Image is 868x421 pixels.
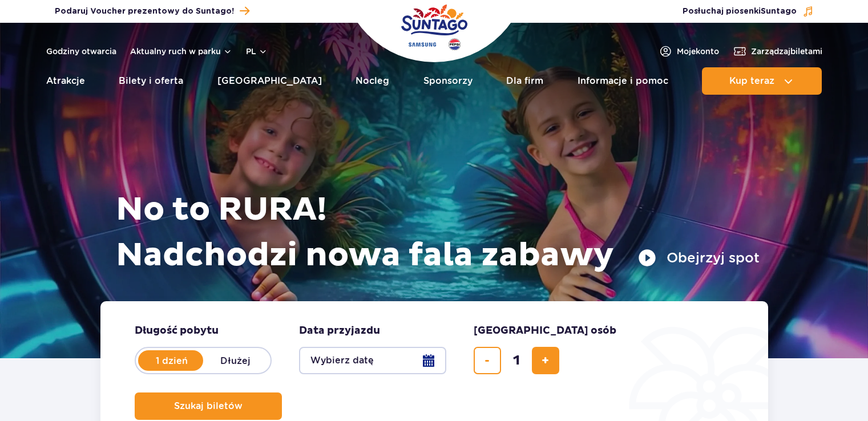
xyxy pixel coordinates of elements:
a: Atrakcje [46,67,85,95]
span: Moje konto [677,46,719,57]
a: Zarządzajbiletami [733,44,822,58]
a: Podaruj Voucher prezentowy do Suntago! [55,3,249,19]
a: Mojekonto [659,44,719,58]
button: Wybierz datę [299,347,446,374]
button: usuń bilet [474,347,501,374]
label: Dłużej [203,349,268,373]
button: Posłuchaj piosenkiSuntago [683,6,814,17]
a: Dla firm [506,67,543,95]
span: Podaruj Voucher prezentowy do Suntago! [55,6,234,17]
span: Data przyjazdu [299,324,380,338]
a: Bilety i oferta [119,67,183,95]
button: pl [246,46,268,57]
input: liczba biletów [503,347,530,374]
h1: No to RURA! Nadchodzi nowa fala zabawy [116,187,760,278]
a: [GEOGRAPHIC_DATA] [217,67,322,95]
span: Długość pobytu [135,324,219,338]
button: Szukaj biletów [135,392,282,420]
span: Zarządzaj biletami [751,46,822,57]
a: Nocleg [356,67,389,95]
a: Informacje i pomoc [578,67,668,95]
button: Aktualny ruch w parku [130,47,232,56]
span: Suntago [761,7,797,15]
a: Sponsorzy [423,67,473,95]
a: Godziny otwarcia [46,46,116,57]
span: Kup teraz [729,76,774,86]
button: dodaj bilet [532,347,559,374]
button: Kup teraz [702,67,822,95]
span: [GEOGRAPHIC_DATA] osób [474,324,616,338]
label: 1 dzień [139,349,204,373]
span: Posłuchaj piosenki [683,6,797,17]
span: Szukaj biletów [174,401,243,411]
button: Obejrzyj spot [638,249,760,267]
